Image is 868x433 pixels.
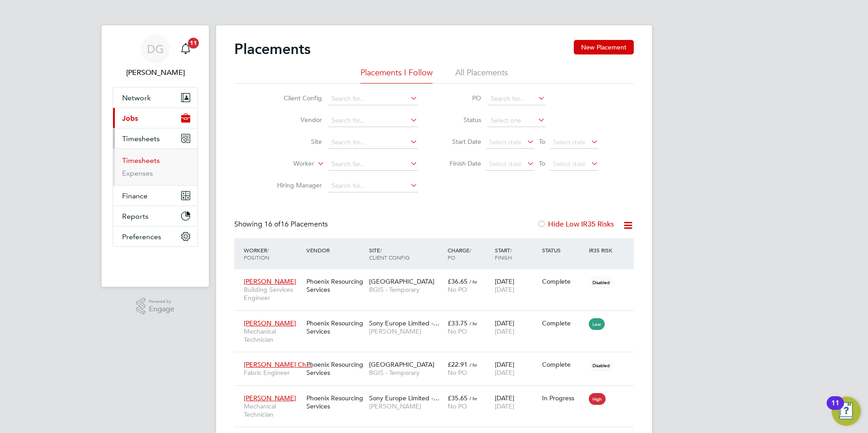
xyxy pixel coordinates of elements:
[304,315,367,340] div: Phoenix Resourcing Services
[264,220,328,229] span: 16 Placements
[831,403,839,415] div: 11
[122,212,148,221] span: Reports
[536,136,548,148] span: To
[445,242,493,266] div: Charge
[495,327,514,335] span: [DATE]
[244,394,296,402] span: [PERSON_NAME]
[589,318,605,330] span: Low
[328,158,418,171] input: Search for...
[242,389,634,397] a: [PERSON_NAME]Mechanical TechnicianPhoenix Resourcing ServicesSony Europe Limited -…[PERSON_NAME]£...
[270,116,322,124] label: Vendor
[242,242,304,266] div: Worker
[589,393,606,405] span: High
[177,34,195,64] a: 11
[147,43,164,55] span: DG
[244,360,312,369] span: [PERSON_NAME] Ch…
[448,277,468,285] span: £36.65
[328,136,418,149] input: Search for...
[448,360,468,369] span: £22.91
[270,94,322,102] label: Client Config
[495,369,514,377] span: [DATE]
[489,138,522,146] span: Select date
[122,169,153,177] a: Expenses
[367,242,445,266] div: Site
[122,114,138,123] span: Jobs
[369,246,409,261] span: / Client Config
[469,395,477,402] span: / hr
[328,114,418,127] input: Search for...
[113,226,197,246] button: Preferences
[493,356,540,381] div: [DATE]
[448,369,467,377] span: No PO
[369,369,443,377] span: BGIS - Temporary
[469,278,477,285] span: / hr
[242,272,634,280] a: [PERSON_NAME]Building Services EngineerPhoenix Resourcing Services[GEOGRAPHIC_DATA]BGIS - Tempora...
[244,277,296,285] span: [PERSON_NAME]
[270,181,322,189] label: Hiring Manager
[448,246,471,261] span: / PO
[113,108,197,128] button: Jobs
[304,389,367,415] div: Phoenix Resourcing Services
[540,242,587,258] div: Status
[448,285,467,294] span: No PO
[270,138,322,146] label: Site
[469,361,477,368] span: / hr
[113,256,198,271] a: Go to home page
[832,397,861,426] button: Open Resource Center, 11 new notifications
[244,327,302,344] span: Mechanical Technician
[360,67,433,84] li: Placements I Follow
[369,402,443,410] span: [PERSON_NAME]
[448,319,468,327] span: £33.75
[488,114,545,127] input: Select one
[136,298,175,315] a: Powered byEngage
[304,273,367,298] div: Phoenix Resourcing Services
[536,157,548,169] span: To
[542,394,585,402] div: In Progress
[113,67,198,78] span: Daniel Gwynn
[122,156,160,165] a: Timesheets
[102,25,209,287] nav: Main navigation
[553,160,586,168] span: Select date
[264,220,281,229] span: 16 of
[244,246,269,261] span: / Position
[113,34,198,78] a: DG[PERSON_NAME]
[542,319,585,327] div: Complete
[244,369,302,377] span: Fabric Engineer
[244,319,296,327] span: [PERSON_NAME]
[542,277,585,285] div: Complete
[244,285,302,302] span: Building Services Engineer
[542,360,585,369] div: Complete
[589,359,613,371] span: Disabled
[589,276,613,288] span: Disabled
[244,402,302,418] span: Mechanical Technician
[455,67,508,84] li: All Placements
[448,402,467,410] span: No PO
[440,94,481,102] label: PO
[369,285,443,294] span: BGIS - Temporary
[188,38,199,49] span: 11
[440,116,481,124] label: Status
[328,180,418,192] input: Search for...
[234,220,330,229] div: Showing
[242,314,634,322] a: [PERSON_NAME]Mechanical TechnicianPhoenix Resourcing ServicesSony Europe Limited -…[PERSON_NAME]£...
[242,355,634,363] a: [PERSON_NAME] Ch…Fabric EngineerPhoenix Resourcing Services[GEOGRAPHIC_DATA]BGIS - Temporary£22.9...
[369,277,434,285] span: [GEOGRAPHIC_DATA]
[440,159,481,167] label: Finish Date
[493,242,540,266] div: Start
[113,148,197,185] div: Timesheets
[113,256,198,271] img: fastbook-logo-retina.png
[587,242,618,258] div: IR35 Risk
[113,128,197,148] button: Timesheets
[537,220,614,229] label: Hide Low IR35 Risks
[149,298,174,305] span: Powered by
[113,186,197,206] button: Finance
[440,138,481,146] label: Start Date
[122,134,160,143] span: Timesheets
[495,246,512,261] span: / Finish
[304,356,367,381] div: Phoenix Resourcing Services
[369,394,439,402] span: Sony Europe Limited -…
[448,394,468,402] span: £35.65
[328,93,418,105] input: Search for...
[304,242,367,258] div: Vendor
[234,40,311,58] h2: Placements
